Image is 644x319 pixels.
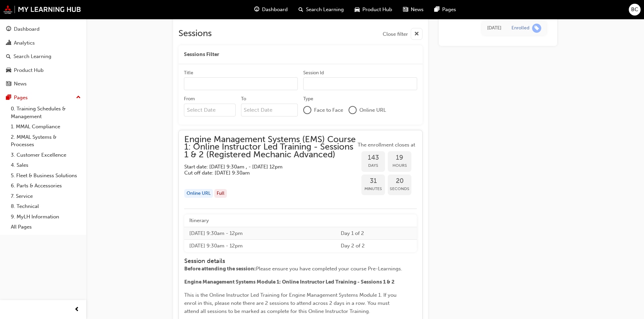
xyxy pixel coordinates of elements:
button: Engine Management Systems (EMS) Course 1: Online Instructor Led Training - Sessions 1 & 2 (Regist... [184,136,417,204]
div: Dashboard [14,25,40,33]
th: Itinerary [184,214,336,227]
div: News [14,80,27,88]
span: 31 [361,177,385,185]
span: Hours [388,162,411,169]
button: Close filter [383,28,423,40]
div: Product Hub [14,67,44,74]
div: Pages [14,94,28,102]
a: search-iconSearch Learning [293,3,349,17]
div: Fri Aug 15 2025 15:19:49 GMT+0930 (Australian Central Standard Time) [487,24,501,32]
button: Pages [3,91,84,104]
span: search-icon [6,54,11,60]
div: Online URL [184,189,213,198]
span: 20 [388,177,411,185]
div: From [184,96,195,102]
td: Day 2 of 2 [336,240,417,252]
span: Engine Management Systems (EMS) Course 1: Online Instructor Led Training - Sessions 1 & 2 (Regist... [184,136,356,159]
h4: Session details [184,258,404,265]
a: Product Hub [3,64,84,77]
img: mmal [3,5,81,14]
a: 7. Service [8,191,84,202]
td: Day 1 of 2 [336,227,417,240]
a: 5. Fleet & Business Solutions [8,170,84,181]
span: Online URL [359,106,386,114]
a: 0. Training Schedules & Management [8,104,84,122]
a: Analytics [3,37,84,49]
div: To [241,96,246,102]
span: up-icon [76,93,81,102]
div: Search Learning [14,53,51,60]
input: Session Id [303,77,417,90]
div: Full [214,189,227,198]
input: From [184,104,236,116]
input: To [241,104,298,116]
span: Close filter [383,30,408,38]
span: BC [631,6,638,14]
a: news-iconNews [398,3,429,17]
span: guage-icon [254,5,259,14]
span: Product Hub [362,6,392,14]
span: This is the Online Instructor Led Training for Engine Management Systems Module 1. If you enrol i... [184,292,398,314]
span: news-icon [6,81,11,87]
span: Please ensure you have completed your course Pre-Learnings. [256,266,402,272]
span: Search Learning [306,6,344,14]
button: DashboardAnalyticsSearch LearningProduct HubNews [3,22,84,91]
td: [DATE] 9:30am - 12pm [184,227,336,240]
a: All Pages [8,222,84,232]
span: car-icon [355,5,360,14]
input: Title [184,77,298,90]
a: 1. MMAL Compliance [8,122,84,132]
span: guage-icon [6,26,11,32]
div: Enrolled [511,25,529,31]
a: Search Learning [3,50,84,63]
span: car-icon [6,68,11,74]
td: [DATE] 9:30am - 12pm [184,240,336,252]
span: prev-icon [74,305,79,314]
a: 3. Customer Excellence [8,150,84,160]
a: 4. Sales [8,160,84,170]
h2: Sessions [178,28,212,40]
span: Days [361,162,385,169]
span: Seconds [388,185,411,193]
span: Sessions Filter [184,51,219,58]
a: 9. MyLH Information [8,212,84,222]
span: Face to Face [314,106,343,114]
span: pages-icon [434,5,439,14]
div: Title [184,70,193,76]
a: guage-iconDashboard [249,3,293,17]
a: Dashboard [3,23,84,35]
span: Engine Management Systems Module 1: Online Instructor Led Training - Sessions 1 & 2 [184,279,395,285]
div: Analytics [14,39,35,47]
span: search-icon [299,5,303,14]
a: News [3,78,84,90]
span: 19 [388,154,411,162]
h5: Start date: [DATE] 9:30am , - [DATE] 12pm [184,164,345,170]
span: Pages [442,6,456,14]
div: Type [303,96,313,102]
span: news-icon [403,5,408,14]
a: 6. Parts & Accessories [8,181,84,191]
span: cross-icon [414,30,419,38]
span: 143 [361,154,385,162]
span: pages-icon [6,95,11,101]
a: 8. Technical [8,201,84,212]
span: learningRecordVerb_ENROLL-icon [532,23,541,32]
button: BC [629,4,641,16]
h5: Cut off date: [DATE] 9:30am [184,170,345,176]
span: Minutes [361,185,385,193]
span: Before attending the session: [184,266,256,272]
div: Session Id [303,70,324,76]
a: 2. MMAL Systems & Processes [8,132,84,150]
span: chart-icon [6,40,11,46]
span: Dashboard [262,6,288,14]
a: car-iconProduct Hub [349,3,398,17]
a: pages-iconPages [429,3,461,17]
span: The enrollment closes at [356,141,417,149]
span: News [411,6,424,14]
